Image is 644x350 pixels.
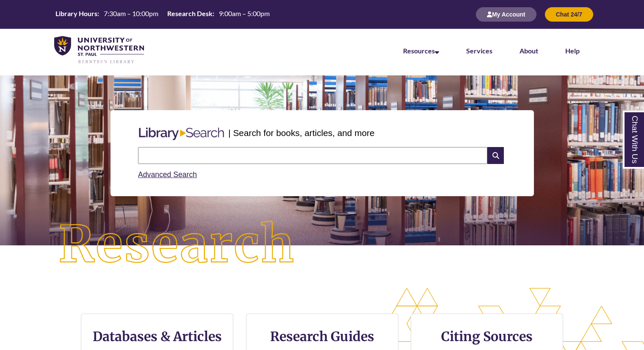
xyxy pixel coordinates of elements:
table: Hours Today [52,9,273,19]
p: | Search for books, articles, and more [228,126,374,139]
img: Libary Search [135,124,228,144]
a: My Account [476,11,536,18]
img: Research [32,194,322,295]
button: My Account [476,7,536,22]
img: UNWSP Library Logo [54,36,144,64]
a: Services [466,47,492,55]
a: Advanced Search [138,170,197,179]
a: Help [565,47,580,55]
span: 9:00am – 5:00pm [219,9,270,17]
span: 7:30am – 10:00pm [104,9,158,17]
a: About [520,47,538,55]
h3: Citing Sources [435,328,539,344]
h3: Research Guides [253,328,391,344]
th: Library Hours: [52,9,100,18]
a: Chat 24/7 [545,11,593,18]
button: Chat 24/7 [545,7,593,22]
a: Resources [403,47,439,55]
a: Hours Today [52,9,273,20]
i: Search [487,147,503,164]
th: Research Desk: [164,9,216,18]
h3: Databases & Articles [88,328,226,344]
